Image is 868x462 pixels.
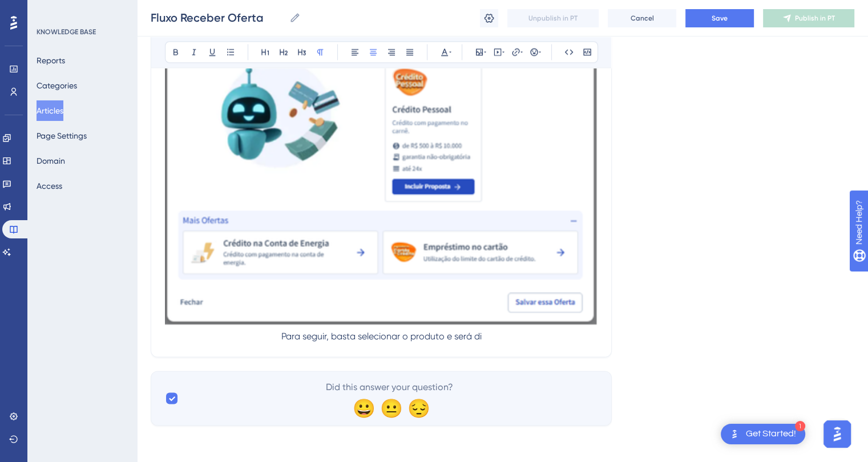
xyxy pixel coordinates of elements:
button: Reports [37,50,65,71]
button: Page Settings [37,125,87,146]
span: Publish in PT [795,14,835,23]
div: 😀 [353,398,371,416]
button: Publish in PT [763,9,854,27]
span: Did this answer your question? [326,380,453,394]
img: launcher-image-alternative-text [728,427,741,441]
button: Save [685,9,754,27]
iframe: UserGuiding AI Assistant Launcher [820,417,854,451]
span: Cancel [631,14,654,23]
span: Para seguir, basta selecionar o produto e será di [281,330,482,341]
button: Articles [37,100,63,121]
button: Unpublish in PT [507,9,599,27]
div: KNOWLEDGE BASE [37,27,96,37]
button: Domain [37,151,65,171]
button: Cancel [608,9,676,27]
div: 😐 [380,398,398,416]
span: Unpublish in PT [528,14,578,23]
button: Categories [37,75,77,96]
div: Get Started! [746,428,796,440]
div: 1 [795,421,805,431]
span: Need Help? [27,3,71,17]
div: Open Get Started! checklist, remaining modules: 1 [721,424,805,444]
button: Access [37,176,62,196]
div: 😔 [407,398,426,416]
input: Article Name [151,10,285,26]
span: Save [712,14,728,23]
